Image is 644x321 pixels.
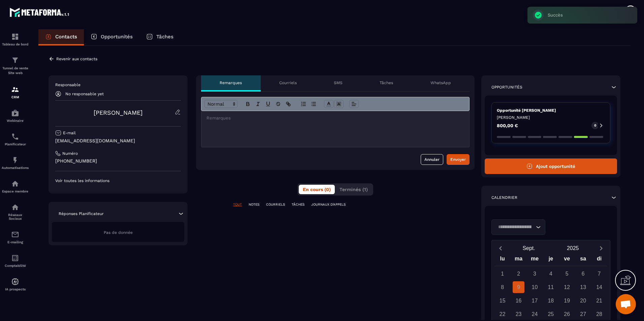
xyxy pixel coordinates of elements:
span: Pas de donnée [104,230,133,235]
p: E-mail [63,130,76,136]
p: TÂCHES [292,202,304,207]
p: Réponses Planificateur [59,211,104,216]
div: 15 [496,295,508,307]
div: 6 [577,268,589,280]
a: automationsautomationsWebinaire [2,104,29,128]
p: COURRIELS [266,202,285,207]
p: IA prospects [2,287,29,291]
a: automationsautomationsAutomatisations [2,151,29,175]
p: Remarques [220,80,242,85]
p: [EMAIL_ADDRESS][DOMAIN_NAME] [55,138,181,144]
button: En cours (0) [299,185,335,194]
div: di [591,254,607,266]
div: 27 [577,308,589,320]
p: No responsable yet [65,92,104,96]
p: Opportunité [PERSON_NAME] [497,108,605,113]
a: Opportunités [84,29,139,45]
p: JOURNAUX D'APPELS [311,202,346,207]
img: automations [11,109,19,117]
button: Open months overlay [507,242,551,254]
div: 11 [545,281,557,293]
div: 13 [577,281,589,293]
img: formation [11,85,19,94]
a: Tâches [139,29,180,45]
a: emailemailE-mailing [2,225,29,249]
img: accountant [11,254,19,262]
a: schedulerschedulerPlanificateur [2,128,29,151]
button: Next month [595,244,607,253]
p: Webinaire [2,119,29,122]
div: 2 [513,268,524,280]
p: Opportunités [101,34,133,40]
img: automations [11,156,19,164]
img: formation [11,56,19,64]
a: Contacts [38,29,84,45]
p: Courriels [279,80,297,85]
div: 25 [545,308,557,320]
p: SMS [334,80,343,85]
a: [PERSON_NAME] [94,109,142,116]
div: 5 [561,268,573,280]
img: social-network [11,203,19,211]
div: 9 [513,281,524,293]
div: 22 [496,308,508,320]
p: Automatisations [2,166,29,170]
p: Planificateur [2,142,29,146]
div: 3 [529,268,541,280]
button: Ajout opportunité [485,158,617,174]
img: automations [11,278,19,286]
p: 800,00 € [497,123,518,128]
div: Envoyer [450,156,466,163]
a: accountantaccountantComptabilité [2,249,29,273]
p: Tunnel de vente Site web [2,66,29,75]
p: Tâches [156,34,173,40]
div: ma [511,254,527,266]
div: 1 [496,268,508,280]
img: email [11,230,19,239]
p: Revenir aux contacts [56,57,97,61]
div: 7 [593,268,605,280]
p: [PERSON_NAME] [497,115,605,120]
p: [PHONE_NUMBER] [55,158,181,164]
p: Contacts [55,34,77,40]
p: Numéro [62,151,78,156]
input: Search for option [496,223,534,231]
p: Voir toutes les informations [55,178,181,183]
div: 8 [496,281,508,293]
div: 4 [545,268,557,280]
div: Ouvrir le chat [616,294,636,314]
p: Espace membre [2,189,29,193]
p: Réseaux Sociaux [2,213,29,220]
a: automationsautomationsEspace membre [2,175,29,198]
div: 26 [561,308,573,320]
p: Responsable [55,82,181,87]
div: 23 [513,308,524,320]
p: 0 [594,123,596,128]
p: TOUT [233,202,242,207]
div: 19 [561,295,573,307]
p: Calendrier [491,195,517,200]
p: WhatsApp [430,80,451,85]
div: 28 [593,308,605,320]
p: E-mailing [2,240,29,244]
img: logo [9,6,70,18]
div: je [543,254,559,266]
span: En cours (0) [303,187,331,192]
div: 21 [593,295,605,307]
div: 24 [529,308,541,320]
span: Terminés (1) [340,187,368,192]
p: Tableau de bord [2,42,29,46]
div: ve [559,254,575,266]
button: Envoyer [447,154,470,165]
img: scheduler [11,133,19,141]
div: sa [575,254,591,266]
button: Annuler [421,154,443,165]
div: lu [494,254,511,266]
p: Comptabilité [2,264,29,267]
img: automations [11,180,19,188]
p: NOTES [249,202,259,207]
p: Tâches [380,80,393,85]
div: 12 [561,281,573,293]
div: 10 [529,281,541,293]
a: social-networksocial-networkRéseaux Sociaux [2,198,29,225]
